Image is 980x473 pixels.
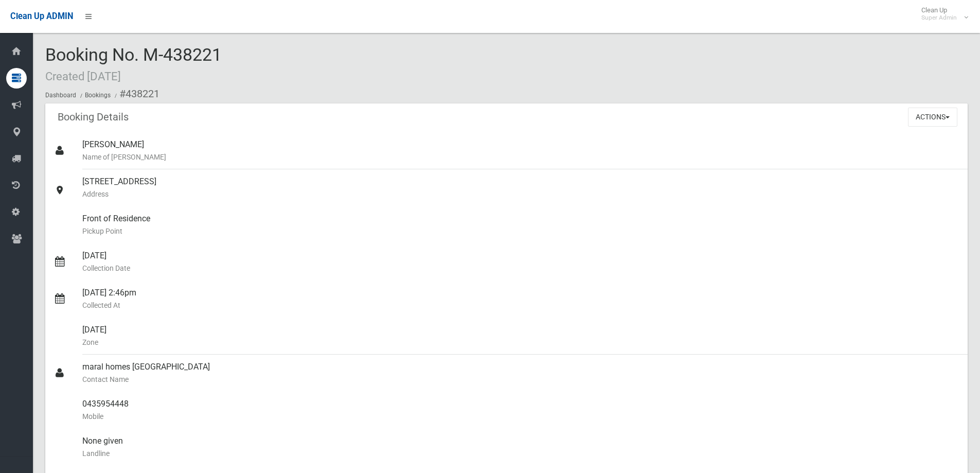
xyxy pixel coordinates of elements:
small: Contact Name [82,373,959,386]
header: Booking Details [45,107,141,127]
div: [DATE] 2:46pm [82,281,959,318]
small: Created [DATE] [45,69,121,83]
div: [PERSON_NAME] [82,132,959,169]
div: Front of Residence [82,206,959,243]
a: Dashboard [45,92,76,99]
span: Clean Up [916,6,967,22]
small: Zone [82,336,959,348]
small: Super Admin [921,14,957,22]
small: Mobile [82,410,959,423]
small: Address [82,188,959,200]
a: Bookings [85,92,111,99]
div: None given [82,429,959,466]
li: #438221 [112,84,159,103]
small: Collected At [82,299,959,311]
span: Booking No. M-438221 [45,44,222,84]
small: Name of [PERSON_NAME] [82,151,959,163]
small: Collection Date [82,262,959,274]
div: maral homes [GEOGRAPHIC_DATA] [82,355,959,392]
span: Clean Up ADMIN [10,11,73,21]
small: Landline [82,447,959,460]
button: Actions [908,108,957,127]
small: Pickup Point [82,225,959,237]
div: 0435954448 [82,392,959,429]
div: [STREET_ADDRESS] [82,169,959,206]
div: [DATE] [82,318,959,355]
div: [DATE] [82,243,959,281]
